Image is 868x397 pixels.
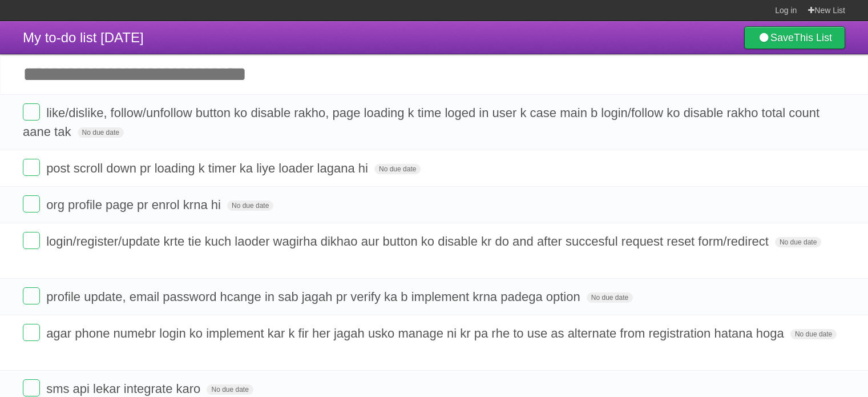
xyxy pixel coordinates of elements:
[46,198,224,212] span: org profile page pr enrol krna hi
[46,382,203,396] span: sms api lekar integrate karo
[790,329,837,339] span: No due date
[23,232,40,249] label: Done
[744,26,845,49] a: SaveThis List
[23,30,144,45] span: My to-do list [DATE]
[775,237,821,247] span: No due date
[374,164,421,174] span: No due date
[23,195,40,212] label: Done
[23,324,40,341] label: Done
[46,290,583,304] span: profile update, email password hcange in sab jagah pr verify ka b implement krna padega option
[23,103,40,121] label: Done
[23,159,40,176] label: Done
[23,106,819,139] span: like/dislike, follow/unfollow button ko disable rakho, page loading k time loged in user k case m...
[46,161,371,175] span: post scroll down pr loading k timer ka liye loader lagana hi
[207,384,253,395] span: No due date
[23,287,40,304] label: Done
[46,326,787,340] span: agar phone numebr login ko implement kar k fir her jagah usko manage ni kr pa rhe to use as alter...
[23,379,40,396] label: Done
[46,234,772,248] span: login/register/update krte tie kuch laoder wagirha dikhao aur button ko disable kr do and after s...
[794,32,832,43] b: This List
[227,200,273,211] span: No due date
[78,127,124,138] span: No due date
[587,292,633,303] span: No due date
